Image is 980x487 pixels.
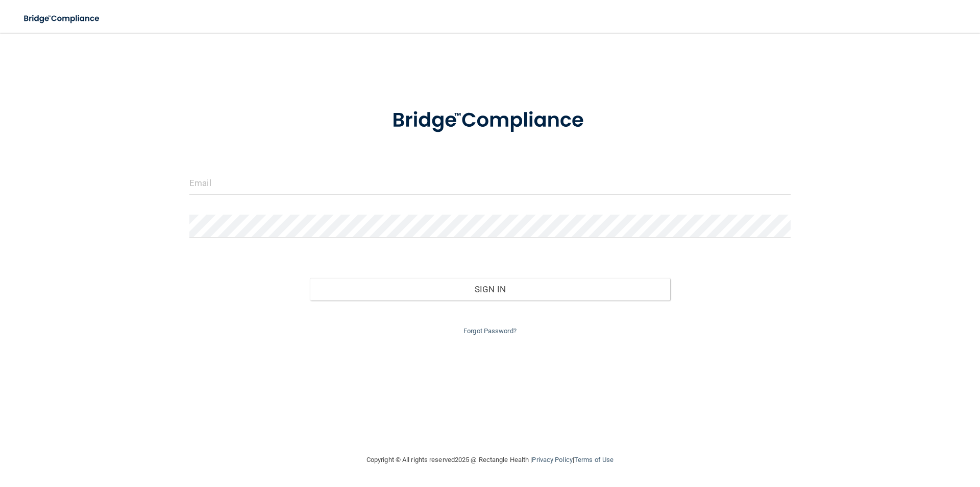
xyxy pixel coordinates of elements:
[310,278,671,300] button: Sign In
[532,456,572,463] a: Privacy Policy
[304,444,676,476] div: Copyright © All rights reserved 2025 @ Rectangle Health | |
[371,94,609,147] img: bridge_compliance_login_screen.278c3ca4.svg
[463,327,517,335] a: Forgot Password?
[574,456,614,463] a: Terms of Use
[15,8,109,29] img: bridge_compliance_login_screen.278c3ca4.svg
[189,172,791,195] input: Email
